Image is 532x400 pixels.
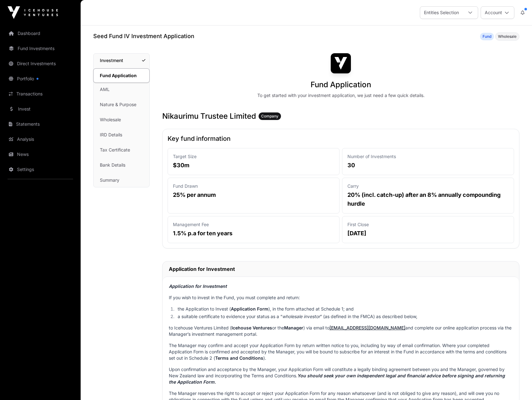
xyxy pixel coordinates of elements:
[169,342,513,361] p: The Manager may confirm and accept your Application Form by return written notice to you, includi...
[173,221,334,228] p: Management Fee
[311,80,371,90] h1: Fund Application
[169,283,227,289] em: Application for Investment
[347,221,509,228] p: First Close
[94,113,149,127] a: Wholesale
[231,306,268,311] strong: Application Form
[232,325,272,330] strong: Icehouse Ventures
[169,265,513,273] h2: Application for Investment
[169,325,513,337] p: to Icehouse Ventures Limited ( or the ) via email to and complete our online application process ...
[5,132,76,146] a: Analysis
[347,161,509,170] p: 30
[5,72,76,86] a: Portfolio
[420,7,463,19] div: Entities Selection
[481,6,514,19] button: Account
[261,114,278,119] span: Company
[176,313,513,320] li: a suitable certificate to evidence your status as a “ ” (as defined in the FMCA) as described below,
[168,134,514,143] h2: Key fund information
[282,314,320,319] em: wholesale investor
[347,153,509,160] p: Number of Investments
[284,325,303,330] strong: Manager
[169,366,513,385] p: Upon confirmation and acceptance by the Manager, your Application Form will constitute a legally ...
[94,98,149,111] a: Nature & Purpose
[94,83,149,96] a: AML
[498,34,517,39] span: Wholesale
[5,57,76,71] a: Direct Investments
[215,355,263,361] strong: Terms and Conditions
[173,191,334,199] p: 25% per annum
[169,294,513,301] p: If you wish to invest in the Fund, you must complete and return:
[173,153,334,160] p: Target Size
[93,32,194,41] h1: Seed Fund IV Investment Application
[347,183,509,189] p: Carry
[257,92,425,99] div: To get started with your investment application, we just need a few quick details.
[5,117,76,131] a: Statements
[5,87,76,101] a: Transactions
[5,102,76,116] a: Invest
[94,173,149,187] a: Summary
[347,191,509,208] p: 20% (incl. catch-up) after an 8% annually compounding hurdle
[173,183,334,189] p: Fund Drawn
[5,26,76,40] a: Dashboard
[329,325,405,330] a: [EMAIL_ADDRESS][DOMAIN_NAME]
[501,370,532,400] iframe: Chat Widget
[94,128,149,142] a: IRD Details
[176,306,513,312] li: the Application to Invest ( ), in the form attached at Schedule 1; and
[169,373,505,385] em: You should seek your own independent legal and financial advice before signing and returning the ...
[331,53,351,73] img: Seed Fund IV
[347,229,509,238] p: [DATE]
[5,147,76,161] a: News
[173,161,334,170] p: $30m
[8,6,58,19] img: Icehouse Ventures Logo
[94,143,149,157] a: Tax Certificate
[5,163,76,176] a: Settings
[94,54,149,67] a: Investment
[5,42,76,55] a: Fund Investments
[93,68,150,83] a: Fund Application
[173,229,334,238] p: 1.5% p.a for ten years
[162,111,519,121] h3: Nikaurimu Trustee Limited
[483,34,491,39] span: Fund
[94,158,149,172] a: Bank Details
